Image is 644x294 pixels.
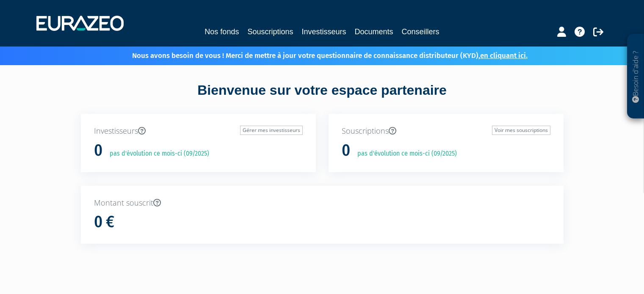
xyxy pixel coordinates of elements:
[492,126,550,135] a: Voir mes souscriptions
[240,126,303,135] a: Gérer mes investisseurs
[480,51,528,60] a: en cliquant ici.
[301,26,346,38] a: Investisseurs
[94,126,303,137] p: Investisseurs
[104,149,209,159] p: pas d'évolution ce mois-ci (09/2025)
[108,49,528,61] p: Nous avons besoin de vous ! Merci de mettre à jour votre questionnaire de connaissance distribute...
[247,26,293,38] a: Souscriptions
[205,26,239,38] a: Nos fonds
[342,142,350,159] h1: 0
[94,198,550,209] p: Montant souscrit
[75,81,570,114] div: Bienvenue sur votre espace partenaire
[94,142,102,159] h1: 0
[342,126,550,137] p: Souscriptions
[351,149,457,159] p: pas d'évolution ce mois-ci (09/2025)
[355,26,393,38] a: Documents
[94,213,114,231] h1: 0 €
[36,16,124,31] img: 1732889491-logotype_eurazeo_blanc_rvb.png
[402,26,439,38] a: Conseillers
[631,38,641,115] p: Besoin d'aide ?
